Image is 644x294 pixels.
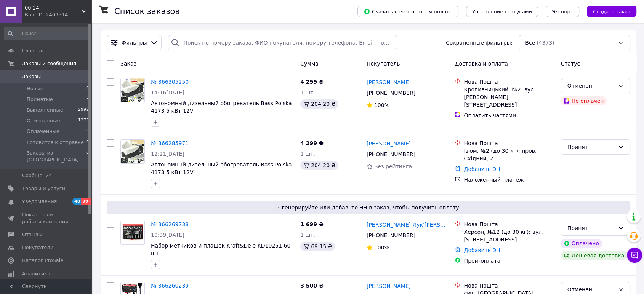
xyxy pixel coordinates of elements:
[466,6,538,17] button: Управление статусами
[86,85,89,92] span: 0
[587,6,636,17] button: Создать заказ
[464,257,554,265] div: Пром-оплата
[27,96,53,103] span: Принятые
[464,282,554,289] div: Нова Пошта
[561,61,580,67] span: Статус
[561,96,607,105] div: Не оплачен
[25,5,82,11] span: 00:24
[4,27,90,40] input: Поиск
[367,78,411,86] a: [PERSON_NAME]
[122,39,147,46] span: Фильтры
[25,11,91,18] div: Ваш ID: 2409514
[300,232,315,238] span: 1 шт.
[151,140,189,146] a: № 366285971
[151,100,292,114] a: Автономный дизельный обогреватель Bass Polska 4173 5 кВт 12V
[151,283,189,289] a: № 366260239
[464,228,554,243] div: Херсон, №12 (до 30 кг): вул. [STREET_ADDRESS]
[546,6,579,17] button: Экспорт
[22,73,41,80] span: Заказы
[22,244,53,251] span: Покупатели
[120,220,145,245] a: Фото товару
[27,128,59,135] span: Оплаченные
[561,239,602,248] div: Оплачено
[579,8,636,14] a: Создать заказ
[446,39,513,46] span: Сохраненные фильтры:
[22,198,57,205] span: Уведомления
[561,251,627,260] div: Дешевая доставка
[151,221,189,227] a: № 366269738
[72,198,81,205] span: 48
[464,247,500,253] a: Добавить ЭН
[464,176,554,184] div: Наложенный платеж
[151,161,292,175] a: Автономный дизельный обогреватель Bass Polska 4173 5 кВт 12V
[120,61,136,67] span: Заказ
[367,90,415,96] span: [PHONE_NUMBER]
[367,151,415,157] span: [PHONE_NUMBER]
[472,9,532,14] span: Управление статусами
[22,257,63,264] span: Каталог ProSale
[22,270,50,277] span: Аналитика
[86,128,89,135] span: 0
[300,99,338,109] div: 204.20 ₴
[464,112,554,119] div: Оплатить частями
[552,9,573,14] span: Экспорт
[567,285,615,294] div: Отменен
[120,78,145,102] a: Фото товару
[567,224,615,232] div: Принят
[464,139,554,147] div: Нова Пошта
[300,140,324,146] span: 4 299 ₴
[151,89,184,96] span: 14:16[DATE]
[86,96,89,103] span: 5
[27,117,60,124] span: Отмененные
[627,248,642,263] button: Чат с покупателем
[151,243,290,256] a: Набор метчиков и плашек Kraft&Dele KD10251 60 шт
[300,79,324,85] span: 4 299 ₴
[27,139,84,146] span: Готовится к отправке
[22,60,76,67] span: Заказы и сообщения
[367,282,411,290] a: [PERSON_NAME]
[593,9,630,14] span: Создать заказ
[151,151,184,157] span: 12:21[DATE]
[374,163,412,169] span: Без рейтинга
[300,61,319,67] span: Сумма
[81,198,94,205] span: 99+
[367,232,415,238] span: [PHONE_NUMBER]
[367,61,400,67] span: Покупатель
[110,204,627,211] span: Сгенерируйте или добавьте ЭН в заказ, чтобы получить оплату
[22,47,43,54] span: Главная
[86,150,89,163] span: 0
[300,283,324,289] span: 3 500 ₴
[374,244,389,251] span: 100%
[455,61,508,67] span: Доставка и оплата
[114,7,180,16] h1: Список заказов
[27,150,86,163] span: Заказы из [GEOGRAPHIC_DATA]
[464,147,554,162] div: Ізюм, №2 (до 30 кг): пров. Східний, 2
[27,107,63,113] span: Выполненные
[27,85,43,92] span: Новые
[168,35,397,50] input: Поиск по номеру заказа, ФИО покупателя, номеру телефона, Email, номеру накладной
[567,81,615,90] div: Отменен
[357,6,458,17] button: Скачать отчет по пром-оплате
[151,232,184,238] span: 10:39[DATE]
[121,140,144,163] img: Фото товару
[121,224,144,241] img: Фото товару
[300,151,315,157] span: 1 шт.
[151,79,189,85] a: № 366305250
[464,220,554,228] div: Нова Пошта
[300,221,324,227] span: 1 699 ₴
[374,102,389,108] span: 100%
[464,166,500,172] a: Добавить ЭН
[367,140,411,147] a: [PERSON_NAME]
[22,231,42,238] span: Отзывы
[22,185,65,192] span: Товары и услуги
[300,89,315,96] span: 1 шт.
[78,107,89,113] span: 2992
[367,221,449,228] a: [PERSON_NAME] Лук'[PERSON_NAME]
[537,40,554,46] span: (4373)
[78,117,89,124] span: 1376
[525,39,535,46] span: Все
[120,139,145,164] a: Фото товару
